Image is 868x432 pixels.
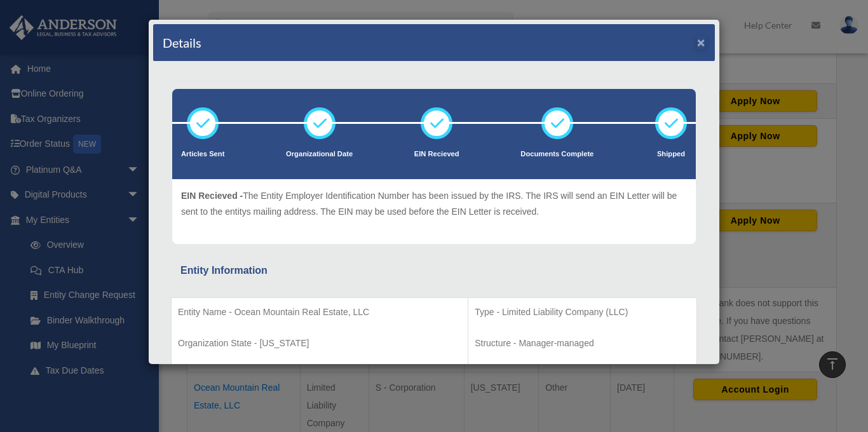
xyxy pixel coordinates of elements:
[697,36,705,49] button: ×
[181,188,687,219] p: The Entity Employer Identification Number has been issued by the IRS. The IRS will send an EIN Le...
[520,148,593,161] p: Documents Complete
[475,335,690,351] p: Structure - Manager-managed
[655,148,687,161] p: Shipped
[178,335,461,351] p: Organization State - [US_STATE]
[286,148,353,161] p: Organizational Date
[181,148,224,161] p: Articles Sent
[178,304,461,320] p: Entity Name - Ocean Mountain Real Estate, LLC
[181,191,243,201] span: EIN Recieved -
[163,34,201,51] h4: Details
[475,304,690,320] p: Type - Limited Liability Company (LLC)
[180,262,688,280] div: Entity Information
[414,148,459,161] p: EIN Recieved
